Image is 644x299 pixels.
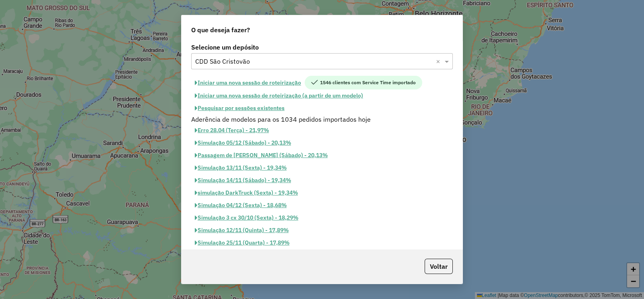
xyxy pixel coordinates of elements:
[191,237,293,249] button: Simulação 25/11 (Quarta) - 17,89%
[191,149,331,162] button: Passagem de [PERSON_NAME] (Sábado) - 20,13%
[186,114,458,124] div: Aderência de modelos para os 1034 pedidos importados hoje
[191,102,288,114] button: Pesquisar por sessões existentes
[191,174,295,187] button: Simulação 14/11 (Sábado) - 19,34%
[191,124,272,137] button: Erro 28.04 (Terça) - 21,97%
[425,259,453,274] button: Voltar
[305,76,422,89] span: 1546 clientes com Service Time importado
[436,56,443,66] span: Clear all
[191,224,292,237] button: Simulação 12/11 (Quinta) - 17,89%
[191,42,453,52] label: Selecione um depósito
[191,187,301,199] button: simulação DarkTruck (Sexta) - 19,34%
[191,212,302,224] button: Simulação 3 cx 30/10 (Sexta) - 18,29%
[191,137,295,149] button: Simulação 05/12 (Sábado) - 20,13%
[191,76,305,89] button: Iniciar uma nova sessão de roteirização
[191,25,250,35] span: O que deseja fazer?
[191,89,367,102] button: Iniciar uma nova sessão de roteirização (a partir de um modelo)
[191,162,290,174] button: Simulação 13/11 (Sexta) - 19,34%
[191,199,290,212] button: Simulação 04/12 (Sexta) - 18,68%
